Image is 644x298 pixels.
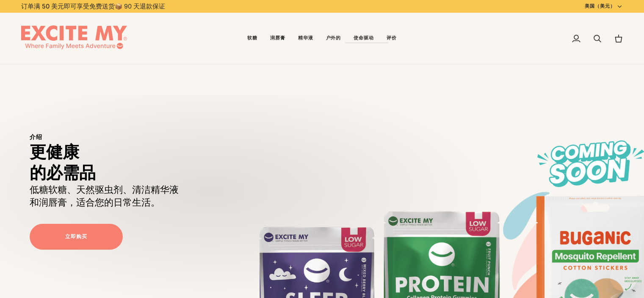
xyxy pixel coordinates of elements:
font: 精华液 [298,35,313,41]
a: 户外的 [320,13,348,64]
font: 美国（美元） [585,3,615,9]
a: 精华液 [292,13,320,64]
iframe: 启动消息传送窗口的按钮 [610,264,637,291]
a: 软糖 [241,13,264,64]
font: 评价 [387,35,397,41]
a: 润唇膏 [264,13,292,64]
font: 订单满 50 美元即可享受免费送货 [21,3,115,10]
font: 户外的 [326,35,341,41]
font: 使命驱动 [354,35,374,41]
font: 软糖 [247,35,257,41]
font: 润唇膏 [270,35,285,41]
img: EXCITE MY® [21,25,127,52]
a: 评价 [380,13,403,64]
a: 使命驱动 [347,13,380,64]
font: 📦 90 天退款保证 [115,3,165,10]
button: 美国（美元） [578,3,629,10]
font: 立即购买 [65,233,87,240]
a: 立即购买 [30,224,123,250]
